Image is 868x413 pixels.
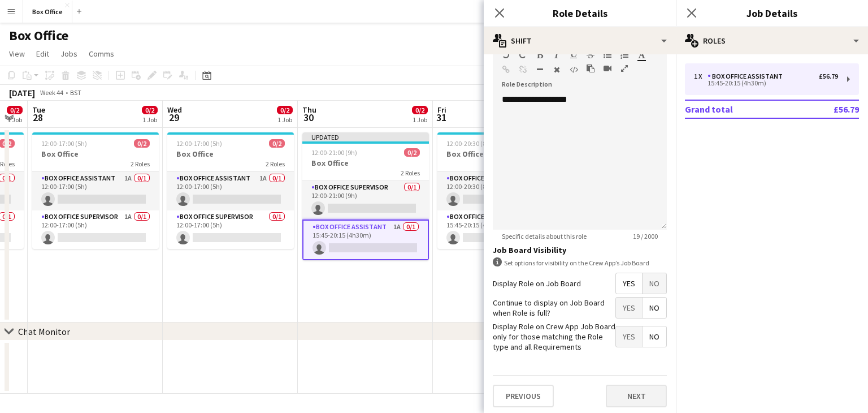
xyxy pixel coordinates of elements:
app-card-role: Box Office Supervisor0/112:00-20:30 (8h30m) [437,172,564,210]
h3: Job Details [676,6,868,20]
span: Jobs [60,49,77,59]
span: 12:00-21:00 (9h) [311,148,357,157]
span: Specific details about this role [493,232,596,240]
button: Horizontal Line [536,65,544,74]
span: 19 / 2000 [624,232,667,240]
h3: Box Office [437,149,564,159]
span: 31 [436,111,446,124]
app-card-role: Box Office Assistant1A0/112:00-17:00 (5h) [167,172,294,210]
td: £56.79 [798,100,859,118]
button: Fullscreen [620,64,628,73]
div: Roles [676,27,868,54]
button: Box Office [23,1,72,23]
app-card-role: Box Office Supervisor0/112:00-17:00 (5h) [167,210,294,249]
span: 0/2 [412,106,428,114]
button: Paste as plain text [587,64,594,73]
div: £56.79 [819,72,838,80]
button: Insert video [604,64,611,73]
app-card-role: Box Office Supervisor0/112:00-21:00 (9h) [302,181,429,220]
div: 1 Job [413,115,427,124]
button: Next [606,385,667,407]
span: Wed [167,105,182,115]
label: Display Role on Crew App Job Board only for those matching the Role type and all Requirements [493,321,615,352]
button: Previous [493,385,554,407]
span: Thu [302,105,316,115]
span: Fri [437,105,446,115]
span: 12:00-17:00 (5h) [176,139,222,148]
button: HTML Code [570,65,578,74]
app-job-card: Updated12:00-21:00 (9h)0/2Box Office2 RolesBox Office Supervisor0/112:00-21:00 (9h) Box Office As... [302,132,429,260]
div: 12:00-20:30 (8h30m)0/2Box Office2 RolesBox Office Supervisor0/112:00-20:30 (8h30m) Box Office Ass... [437,132,564,249]
app-card-role: Box Office Supervisor1A0/112:00-17:00 (5h) [32,210,159,249]
button: Bold [536,50,544,59]
app-card-role: Box Office Assistant0/115:45-20:15 (4h30m) [437,210,564,249]
div: 1 Job [7,115,22,124]
span: Tue [32,105,45,115]
button: Unordered List [604,50,611,59]
span: Edit [36,49,49,59]
span: No [643,298,666,318]
div: Updated [302,132,429,141]
label: Display Role on Job Board [493,278,581,289]
span: 0/2 [277,106,293,114]
span: 0/2 [142,106,158,114]
span: 0/2 [134,139,150,148]
span: 0/2 [7,106,23,114]
span: Comms [89,49,114,59]
a: Edit [32,46,54,61]
span: 28 [31,111,45,124]
button: Redo [519,50,527,59]
div: Box Office Assistant [708,72,787,80]
div: Chat Monitor [18,326,70,337]
span: 12:00-17:00 (5h) [41,139,87,148]
div: 1 Job [277,115,292,124]
div: BST [70,88,81,97]
button: Text Color [637,50,645,59]
span: No [643,326,666,347]
span: 12:00-20:30 (8h30m) [446,139,505,148]
span: 0/2 [404,148,420,157]
td: Grand total [685,100,798,118]
span: Yes [616,298,642,318]
div: Shift [484,27,676,54]
div: 1 Job [142,115,157,124]
app-job-card: 12:00-17:00 (5h)0/2Box Office2 RolesBox Office Assistant1A0/112:00-17:00 (5h) Box Office Supervis... [167,132,294,249]
a: Comms [84,46,119,61]
h1: Box Office [9,27,68,44]
h3: Role Details [484,6,676,20]
span: 30 [301,111,316,124]
a: View [5,46,29,61]
app-card-role: Box Office Assistant1A0/115:45-20:15 (4h30m) [302,220,429,260]
span: No [643,273,666,294]
div: 15:45-20:15 (4h30m) [694,80,838,86]
label: Continue to display on Job Board when Role is full? [493,298,615,318]
span: 0/2 [269,139,285,148]
a: Jobs [56,46,82,61]
span: View [9,49,25,59]
span: 2 Roles [401,169,420,177]
button: Strikethrough [587,50,594,59]
button: Undo [502,50,510,59]
h3: Job Board Visibility [493,245,667,255]
button: Ordered List [620,50,628,59]
h3: Box Office [167,149,294,159]
button: Underline [570,50,578,59]
div: 1 x [694,72,708,80]
span: 2 Roles [266,160,285,168]
app-card-role: Box Office Assistant1A0/112:00-17:00 (5h) [32,172,159,210]
app-job-card: 12:00-17:00 (5h)0/2Box Office2 RolesBox Office Assistant1A0/112:00-17:00 (5h) Box Office Supervis... [32,132,159,249]
span: Yes [616,273,642,294]
h3: Box Office [32,149,159,159]
span: Week 44 [37,88,66,97]
span: Yes [616,326,642,347]
span: 2 Roles [131,160,150,168]
h3: Box Office [302,158,429,168]
button: Italic [553,50,561,59]
div: Set options for visibility on the Crew App’s Job Board [493,257,667,268]
div: [DATE] [9,87,35,98]
button: Clear Formatting [553,65,561,74]
span: 29 [166,111,182,124]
